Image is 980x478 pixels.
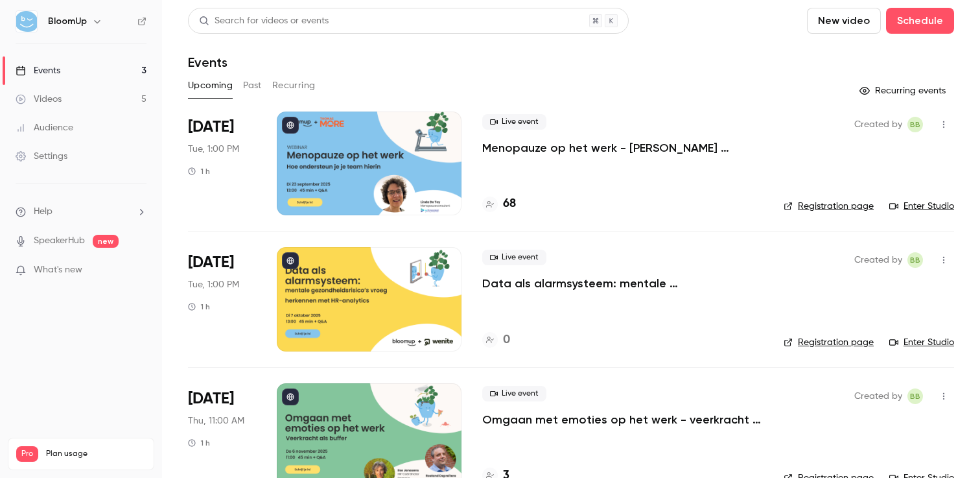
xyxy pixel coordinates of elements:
span: Tue, 1:00 PM [188,143,239,156]
span: Benjamin Bergers [907,388,923,404]
button: Recurring events [854,80,954,101]
button: Past [243,75,262,96]
span: What's new [34,263,82,277]
a: SpeakerHub [34,234,85,248]
a: Enter Studio [889,336,954,349]
span: Benjamin Bergers [907,117,923,132]
div: Sep 23 Tue, 1:00 PM (Europe/Brussels) [188,112,256,215]
iframe: Noticeable Trigger [131,265,146,276]
a: 68 [482,195,516,213]
div: Search for videos or events [199,14,329,28]
span: [DATE] [188,252,234,273]
span: Help [34,205,52,219]
div: Videos [16,93,62,106]
button: New video [807,8,881,34]
h4: 0 [503,331,510,349]
span: Pro [16,446,38,462]
span: Tue, 1:00 PM [188,278,239,291]
a: Data als alarmsysteem: mentale gezondheidsrisico’s vroeg herkennen met HR-analytics [482,276,763,291]
span: [DATE] [188,388,234,409]
span: BB [910,388,920,404]
a: Omgaan met emoties op het werk - veerkracht als buffer [482,412,763,427]
div: Settings [16,150,67,163]
span: BB [910,252,920,268]
a: Registration page [784,200,874,213]
button: Upcoming [188,75,233,96]
span: Created by [854,252,902,268]
h4: 68 [503,195,516,213]
div: 1 h [188,438,210,448]
span: Benjamin Bergers [907,252,923,268]
span: Live event [482,114,546,130]
span: Created by [854,117,902,132]
div: Audience [16,121,73,134]
button: Recurring [272,75,316,96]
h6: BloomUp [48,15,87,28]
span: Thu, 11:00 AM [188,414,244,427]
button: Schedule [886,8,954,34]
div: 1 h [188,166,210,176]
img: BloomUp [16,11,37,32]
div: 1 h [188,302,210,312]
span: Live event [482,386,546,401]
h1: Events [188,54,227,70]
span: Created by [854,388,902,404]
span: Live event [482,250,546,265]
span: BB [910,117,920,132]
div: Oct 7 Tue, 1:00 PM (Europe/Brussels) [188,247,256,351]
li: help-dropdown-opener [16,205,146,219]
span: new [93,235,119,248]
a: Menopauze op het werk - [PERSON_NAME] ondersteun je je team hierin [482,140,763,156]
a: Enter Studio [889,200,954,213]
span: Plan usage [46,449,146,459]
div: Events [16,64,60,77]
a: Registration page [784,336,874,349]
span: [DATE] [188,117,234,137]
a: 0 [482,331,510,349]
